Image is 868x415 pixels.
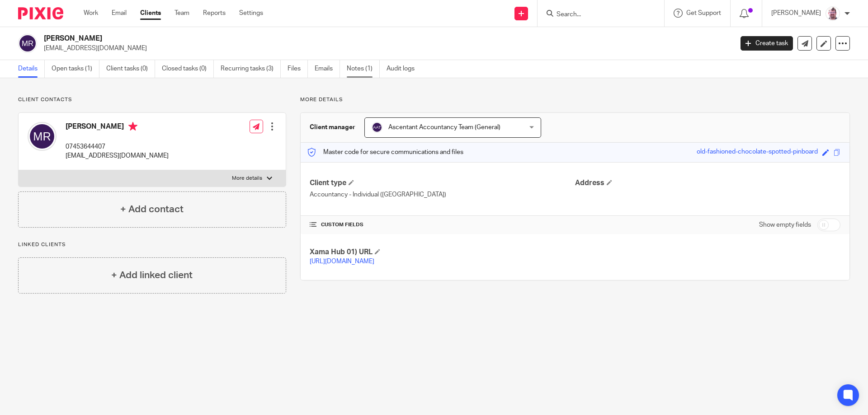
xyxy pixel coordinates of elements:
[221,60,281,78] a: Recurring tasks (3)
[307,148,463,157] p: Master code for secure communications and files
[575,178,840,188] h4: Address
[310,221,575,228] h4: CUSTOM FIELDS
[175,9,189,18] a: Team
[28,122,57,151] img: svg%3E
[310,178,575,188] h4: Client type
[120,202,184,216] h4: + Add contact
[111,268,193,282] h4: + Add linked client
[697,147,818,158] div: old-fashioned-chocolate-spotted-pinboard
[686,10,721,16] span: Get Support
[556,11,637,19] input: Search
[239,9,263,18] a: Settings
[106,60,155,78] a: Client tasks (0)
[372,122,382,133] img: svg%3E
[18,7,63,19] img: Pixie
[18,241,286,248] p: Linked clients
[232,175,262,182] p: More details
[759,220,811,229] label: Show empty fields
[741,36,793,51] a: Create task
[347,60,380,78] a: Notes (1)
[44,44,727,53] p: [EMAIL_ADDRESS][DOMAIN_NAME]
[18,96,286,103] p: Client contacts
[388,124,500,131] span: Ascentant Accountancy Team (General)
[310,247,575,257] h4: Xama Hub 01) URL
[826,6,840,21] img: KD3.png
[140,9,161,18] a: Clients
[18,34,37,53] img: svg%3E
[44,34,590,43] h2: [PERSON_NAME]
[300,96,850,103] p: More details
[84,9,98,18] a: Work
[310,123,355,132] h3: Client manager
[387,60,421,78] a: Audit logs
[310,258,374,265] a: [URL][DOMAIN_NAME]
[203,9,226,18] a: Reports
[66,151,169,160] p: [EMAIL_ADDRESS][DOMAIN_NAME]
[310,190,575,199] p: Accountancy - Individual ([GEOGRAPHIC_DATA])
[288,60,308,78] a: Files
[315,60,340,78] a: Emails
[162,60,214,78] a: Closed tasks (0)
[771,9,821,18] p: [PERSON_NAME]
[52,60,99,78] a: Open tasks (1)
[112,9,127,18] a: Email
[66,142,169,151] p: 07453644407
[18,60,45,78] a: Details
[128,122,137,131] i: Primary
[66,122,169,133] h4: [PERSON_NAME]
